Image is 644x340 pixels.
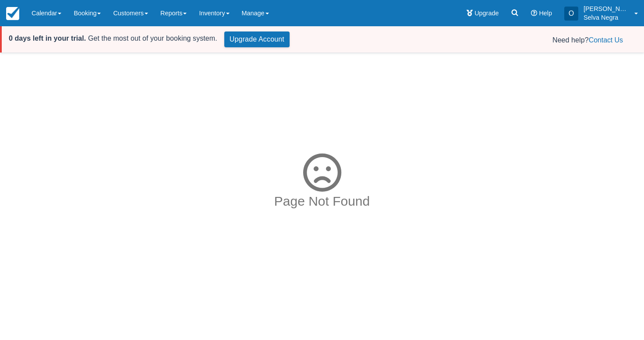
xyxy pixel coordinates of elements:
[304,35,623,46] div: Need help?
[584,4,629,13] p: [PERSON_NAME] ([PERSON_NAME].[PERSON_NAME])
[584,13,629,22] p: Selva Negra
[474,10,499,17] span: Upgrade
[564,7,578,21] div: O
[6,7,19,20] img: checkfront-main-nav-mini-logo.png
[9,35,86,42] strong: 0 days left in your trial.
[589,35,623,46] button: Contact Us
[256,153,388,218] div: Page Not Found
[224,32,290,47] a: Upgrade Account
[531,10,537,16] i: Help
[9,33,217,44] div: Get the most out of your booking system.
[539,10,552,17] span: Help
